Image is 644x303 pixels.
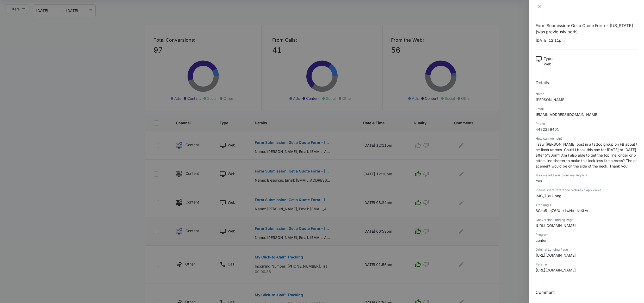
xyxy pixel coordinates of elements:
div: May we add you to our mailing list? [536,173,638,178]
button: Close [536,4,543,9]
div: How can we help? [536,136,638,141]
div: Referrer [536,262,638,267]
div: Program [536,232,638,237]
span: [URL][DOMAIN_NAME] [536,253,576,257]
div: Please share reference pictures if applicable [536,188,638,193]
span: [URL][DOMAIN_NAME] [536,268,576,272]
span: Yes [536,179,542,183]
p: Web [544,61,553,67]
h1: Form Submission: Get a Quote Form - [US_STATE] (was previously both) [536,22,638,35]
span: [EMAIL_ADDRESS][DOMAIN_NAME] [536,112,598,117]
div: Name [536,92,638,96]
h3: Comment [536,289,638,295]
span: SGau5-qZ6fX-t1wNx-NtKLw [536,208,588,213]
div: Conversion Landing Page [536,218,638,222]
div: Tracking ID [536,203,638,207]
div: Original Landing Page [536,247,638,252]
span: I saw [PERSON_NAME] post in a tattoo group on FB about the flash tattoos. Could I book this one f... [536,142,637,168]
h2: Details [536,79,638,86]
span: content [536,238,549,243]
span: close [537,4,541,9]
span: 4432259401 [536,127,559,132]
span: IMG_7392.png [536,194,561,198]
span: [URL][DOMAIN_NAME] [536,223,576,228]
p: [DATE] 12:11pm [536,38,638,43]
div: Email [536,107,638,111]
div: Phone [536,121,638,126]
span: [PERSON_NAME] [536,97,566,102]
p: Type : [544,56,553,61]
